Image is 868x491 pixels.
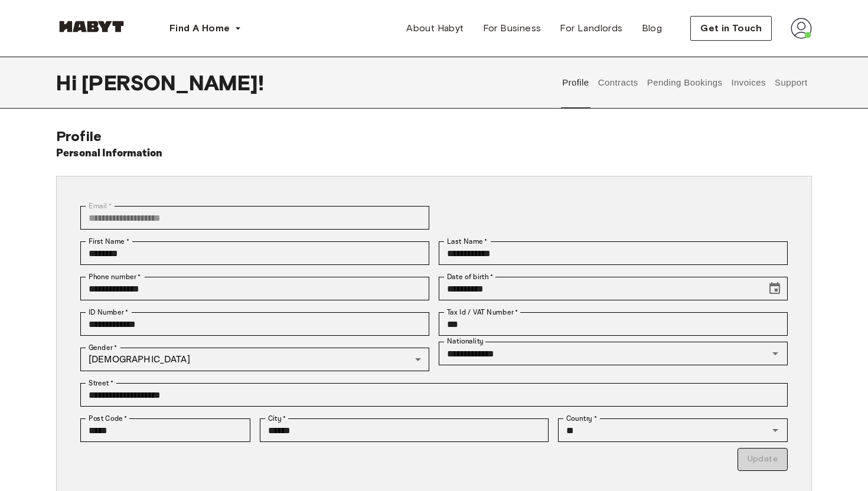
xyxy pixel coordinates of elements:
div: You can't change your email address at the moment. Please reach out to customer support in case y... [80,206,429,230]
label: Phone number [89,271,141,282]
label: Street [89,378,113,388]
a: Blog [632,17,672,40]
span: Hi [56,70,81,95]
span: [PERSON_NAME] ! [81,70,264,95]
label: Tax Id / VAT Number [447,307,518,317]
label: Country [566,413,597,424]
span: Blog [642,21,663,35]
img: avatar [791,18,812,39]
label: Email [89,201,112,211]
label: First Name [89,236,129,247]
button: Open [767,422,784,438]
a: About Habyt [397,17,473,40]
span: Profile [56,127,102,145]
button: Support [773,57,809,109]
h6: Personal Information [56,145,163,162]
button: Find A Home [160,17,251,40]
button: Profile [561,57,591,109]
div: [DEMOGRAPHIC_DATA] [80,348,429,371]
span: For Business [483,21,541,35]
button: Choose date, selected date is Dec 2, 1991 [763,277,787,300]
img: Habyt [56,21,127,32]
label: Last Name [447,236,488,247]
button: Contracts [596,57,639,109]
span: Get in Touch [700,21,762,35]
label: Post Code [89,413,128,424]
a: For Business [474,17,551,40]
span: For Landlords [560,21,622,35]
a: For Landlords [550,17,632,40]
span: About Habyt [406,21,464,35]
button: Get in Touch [690,16,772,41]
label: Date of birth [447,271,493,282]
label: Nationality [447,336,484,346]
button: Invoices [730,57,767,109]
label: City [268,413,286,424]
div: user profile tabs [558,57,812,109]
label: Gender [89,342,117,353]
span: Find A Home [169,21,230,35]
button: Open [767,345,784,362]
label: ID Number [89,307,128,317]
button: Pending Bookings [645,57,724,109]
